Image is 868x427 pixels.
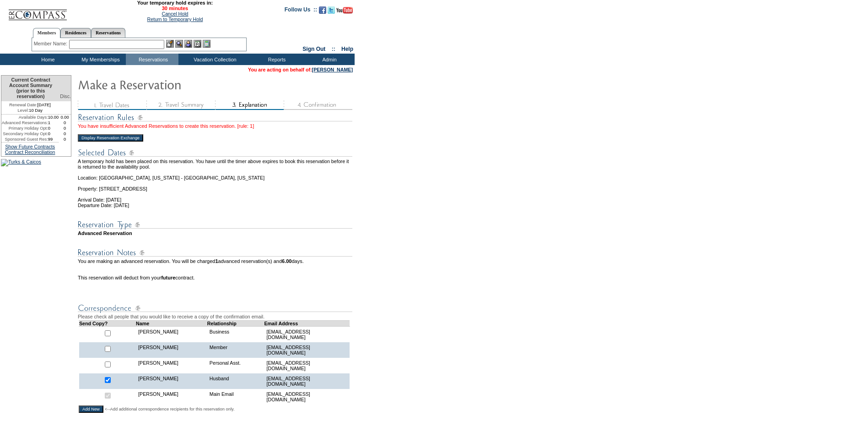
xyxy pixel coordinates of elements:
div: You have insufficient Advanced Reservations to create this reservation. [rule: 1] [78,123,354,129]
a: Follow us on Twitter [328,9,335,15]
a: Contract Reconciliation [5,149,55,155]
td: 0 [48,131,59,137]
td: [EMAIL_ADDRESS][DOMAIN_NAME] [264,326,350,342]
td: [PERSON_NAME] [136,358,207,373]
a: Residences [60,28,91,38]
td: [EMAIL_ADDRESS][DOMAIN_NAME] [264,342,350,358]
img: b_edit.gif [166,40,174,48]
img: step4_state1.gif [284,100,352,110]
span: <--Add additional correspondence recipients for this reservation only. [105,406,235,412]
td: [EMAIL_ADDRESS][DOMAIN_NAME] [264,373,350,389]
td: Advanced Reservations: [1,120,48,126]
td: Arrival Date: [DATE] [78,192,354,203]
span: :: [332,46,335,52]
td: Business [207,326,264,342]
img: Reservation Type [78,219,352,230]
td: You are making an advanced reservation. You will be charged advanced reservation(s) and days. [78,258,354,269]
a: [PERSON_NAME] [312,67,353,72]
td: A temporary hold has been placed on this reservation. You have until the timer above expires to b... [78,159,354,170]
td: [DATE] [1,101,59,108]
td: Send Copy? [79,320,136,326]
td: [PERSON_NAME] [136,326,207,342]
img: Impersonate [184,40,192,48]
img: subTtlResRules.gif [78,112,352,123]
td: 1 [48,120,59,126]
img: step3_state2.gif [215,100,284,110]
span: Level: [17,108,29,113]
td: [PERSON_NAME] [136,373,207,389]
td: Email Address [264,320,350,326]
td: Personal Asst. [207,358,264,373]
td: Follow Us :: [285,5,317,16]
td: This reservation will deduct from your contract. [78,275,354,280]
img: Turks & Caicos [1,159,41,166]
td: Advanced Reservation [78,230,354,236]
td: Sponsored Guest Res: [1,137,48,142]
td: Available Days: [1,115,48,120]
img: Become our fan on Facebook [319,6,326,14]
a: Reservations [91,28,125,38]
a: Help [341,46,353,52]
td: 99 [48,137,59,142]
td: Relationship [207,320,264,326]
b: 1 [215,258,218,264]
td: Departure Date: [DATE] [78,203,354,208]
span: You are acting on behalf of: [248,67,353,72]
td: 0 [59,120,71,126]
img: View [175,40,183,48]
a: Show Future Contracts [5,144,55,149]
td: Reports [249,54,302,65]
a: Return to Temporary Hold [147,16,203,22]
td: 0 [59,137,71,142]
td: [EMAIL_ADDRESS][DOMAIN_NAME] [264,389,350,405]
td: 0 [59,131,71,137]
a: Become our fan on Facebook [319,9,326,15]
a: Sign Out [302,46,325,52]
td: [PERSON_NAME] [136,389,207,405]
td: Location: [GEOGRAPHIC_DATA], [US_STATE] - [GEOGRAPHIC_DATA], [US_STATE] [78,170,354,181]
span: Disc. [60,93,71,99]
td: [PERSON_NAME] [136,342,207,358]
td: Husband [207,373,264,389]
input: Display Reservation Exchange [78,134,143,142]
span: Please check all people that you would like to receive a copy of the confirmation email. [78,314,264,319]
img: b_calculator.gif [203,40,210,48]
img: Reservation Notes [78,247,352,258]
img: Follow us on Twitter [328,6,335,14]
b: 6.00 [282,258,291,264]
td: Reservations [126,54,178,65]
td: 10.00 [48,115,59,120]
td: Property: [STREET_ADDRESS] [78,181,354,192]
td: 0 [59,126,71,131]
td: Home [21,54,73,65]
td: 0.00 [59,115,71,120]
a: Subscribe to our YouTube Channel [336,9,353,15]
td: Admin [302,54,355,65]
input: Add New [79,405,103,413]
td: 0 [48,126,59,131]
td: Secondary Holiday Opt: [1,131,48,137]
td: Primary Holiday Opt: [1,126,48,131]
a: Cancel Hold [162,11,188,16]
td: [EMAIL_ADDRESS][DOMAIN_NAME] [264,358,350,373]
td: Current Contract Account Summary (prior to this reservation) [1,76,59,101]
img: Subscribe to our YouTube Channel [336,7,353,14]
div: Member Name: [34,40,69,48]
img: Reservation Dates [78,147,352,159]
td: Vacation Collection [178,54,249,65]
img: Compass Home [8,2,67,21]
b: future [161,275,175,280]
td: Name [136,320,207,326]
span: Renewal Date: [9,102,37,108]
td: 10 Day [1,108,59,115]
img: step2_state3.gif [146,100,215,110]
img: step1_state3.gif [78,100,146,110]
img: Reservations [194,40,201,48]
td: Member [207,342,264,358]
img: Make Reservation [78,75,261,93]
td: Main Email [207,389,264,405]
a: Members [33,28,61,38]
span: 30 minutes [72,5,278,11]
td: My Memberships [73,54,126,65]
